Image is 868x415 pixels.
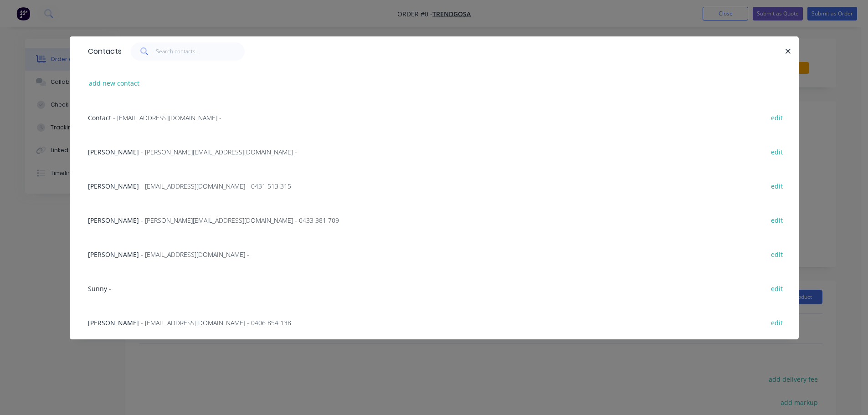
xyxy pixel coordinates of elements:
[113,113,221,122] span: - [EMAIL_ADDRESS][DOMAIN_NAME] -
[156,42,245,61] input: Search contacts...
[766,316,788,328] button: edit
[766,214,788,226] button: edit
[83,37,122,66] div: Contacts
[141,216,339,225] span: - [PERSON_NAME][EMAIL_ADDRESS][DOMAIN_NAME] - 0433 381 709
[109,284,111,293] span: -
[141,182,291,190] span: - [EMAIL_ADDRESS][DOMAIN_NAME] - 0431 513 315
[141,318,291,327] span: - [EMAIL_ADDRESS][DOMAIN_NAME] - 0406 854 138
[141,148,297,156] span: - [PERSON_NAME][EMAIL_ADDRESS][DOMAIN_NAME] -
[766,145,788,158] button: edit
[84,77,144,89] button: add new contact
[88,148,139,156] span: [PERSON_NAME]
[88,318,139,327] span: [PERSON_NAME]
[766,179,788,192] button: edit
[88,182,139,190] span: [PERSON_NAME]
[88,216,139,225] span: [PERSON_NAME]
[141,250,249,259] span: - [EMAIL_ADDRESS][DOMAIN_NAME] -
[88,250,139,259] span: [PERSON_NAME]
[88,113,111,122] span: Contact
[766,111,788,123] button: edit
[88,284,107,293] span: Sunny
[766,282,788,294] button: edit
[766,248,788,260] button: edit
